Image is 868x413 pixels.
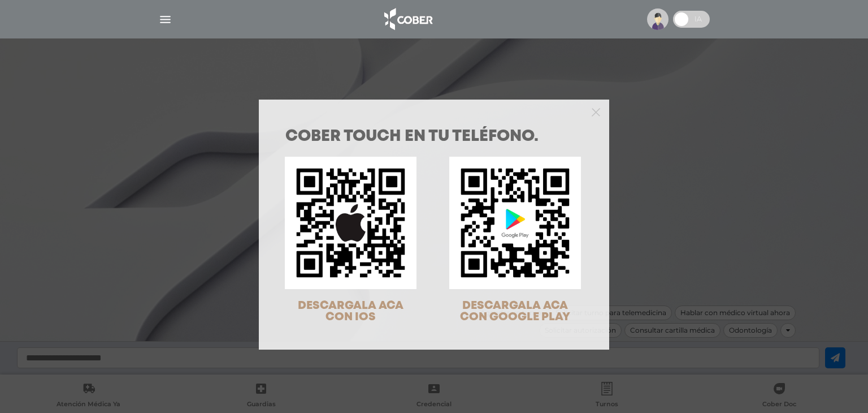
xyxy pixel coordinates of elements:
span: DESCARGALA ACA CON IOS [298,300,403,322]
img: qr-code [285,157,416,289]
button: Close [592,106,600,117]
span: DESCARGALA ACA CON GOOGLE PLAY [460,300,570,322]
h1: COBER TOUCH en tu teléfono. [285,129,583,145]
img: qr-code [449,157,581,289]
